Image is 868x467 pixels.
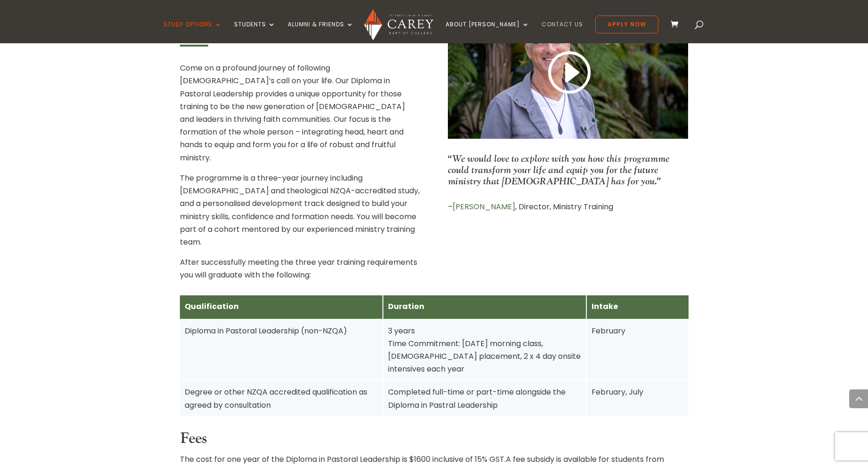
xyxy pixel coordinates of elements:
[388,325,581,376] div: 3 years Time Commitment: [DATE] morning class, [DEMOGRAPHIC_DATA] placement, 2 x 4 day onsite int...
[592,386,684,398] div: February, July
[453,201,515,212] a: [PERSON_NAME]
[185,301,239,312] strong: Qualification
[448,153,688,187] p: “We would love to explore with you how this programme could transform your life and equip you for...
[163,21,222,43] a: Study Options
[446,21,529,43] a: About [PERSON_NAME]
[180,256,420,281] p: After successfully meeting the three year training requirements you will graduate with the follow...
[180,430,689,452] h3: Fees
[180,172,420,256] p: The programme is a three-year journey including [DEMOGRAPHIC_DATA] and theological NZQA-accredite...
[592,325,684,337] div: February
[542,21,583,43] a: Contact Us
[234,21,276,43] a: Students
[388,301,424,312] strong: Duration
[595,16,658,33] a: Apply Now
[288,21,354,43] a: Alumni & Friends
[592,301,618,312] strong: Intake
[185,325,378,337] div: Diploma in Pastoral Leadership (non-NZQA)
[388,386,581,411] div: Completed full-time or part-time alongside the Diploma in Pastral Leadership
[364,9,433,40] img: Carey Baptist College
[180,62,420,172] p: Come on a profound journey of following [DEMOGRAPHIC_DATA]’s call on your life. Our Diploma in Pa...
[448,200,688,213] p: – , Director, Ministry Training
[185,386,378,411] div: Degree or other NZQA accredited qualification as agreed by consultation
